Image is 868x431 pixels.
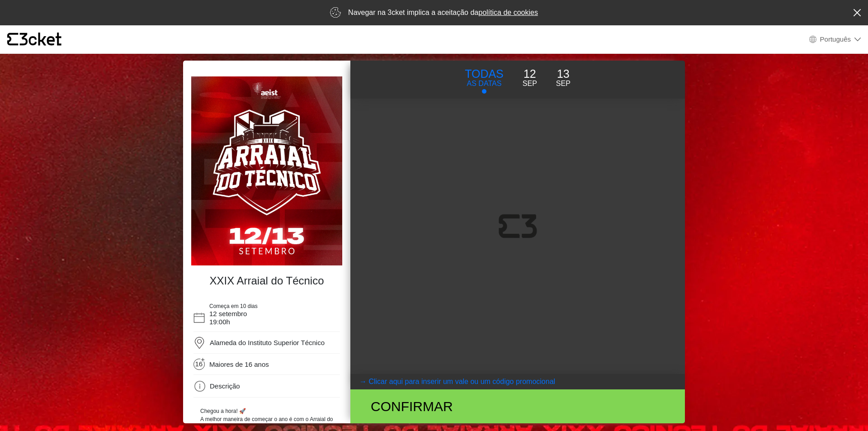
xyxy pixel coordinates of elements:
[478,9,538,16] a: política de cookies
[556,78,571,89] p: Sep
[191,76,342,265] img: e49d6b16d0b2489fbe161f82f243c176.webp
[350,374,685,389] button: → Clicar aqui para inserir um vale ou um código promocional
[209,310,247,326] span: 12 setembro 19:00h
[196,275,338,288] h4: XXIX Arraial do Técnico
[556,66,571,83] p: 13
[523,78,537,89] p: Sep
[547,65,580,90] button: 13 Sep
[513,65,547,90] button: 12 Sep
[209,303,258,309] span: Começa em 10 dias
[209,360,269,369] span: Maiores de 16 anos
[523,66,537,83] p: 12
[210,339,325,346] span: Alameda do Instituto Superior Técnico
[7,33,18,46] g: {' '}
[210,382,240,390] span: Descrição
[200,408,246,414] span: Chegou a hora! 🚀
[359,376,367,387] arrow: →
[465,78,504,89] p: AS DATAS
[350,389,685,423] button: Confirmar
[348,7,538,18] p: Navegar na 3cket implica a aceitação da
[368,378,555,385] coupontext: Clicar aqui para inserir um vale ou um código promocional
[455,65,513,94] button: TODAS AS DATAS
[200,357,205,362] span: +
[364,396,569,417] div: Confirmar
[195,360,206,370] span: 16
[465,66,504,83] p: TODAS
